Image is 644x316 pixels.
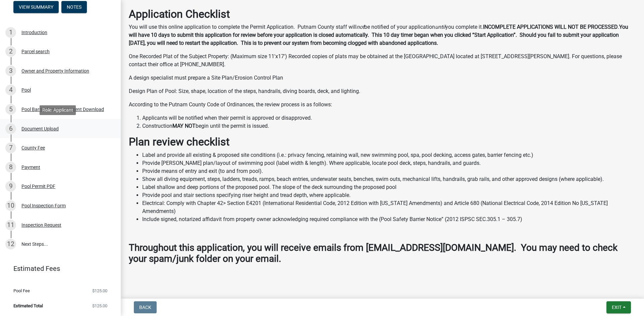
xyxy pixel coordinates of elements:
div: Introduction [21,30,47,35]
button: Exit [606,301,631,313]
span: Pool Fee [13,289,30,293]
wm-modal-confirm: Notes [61,5,87,10]
div: Pool Permit PDF [21,184,55,189]
li: Provide pool and stair sections specifying riser height and tread depth, where applicable. [142,191,636,199]
p: According to the Putnam County Code of Ordinances, the review process is as follows: [129,101,636,109]
div: 10 [5,200,16,211]
div: 11 [5,220,16,230]
div: County Fee [21,145,45,150]
span: Back [139,305,151,310]
div: 3 [5,66,16,76]
li: Electrical: Comply with Chapter 42> Section E4201 (International Residential Code, 2012 Edition w... [142,199,636,215]
li: Provide [PERSON_NAME] plan/layout of swimming pool (label width & length). Where applicable, loca... [142,159,636,167]
button: View Summary [13,1,59,13]
div: 12 [5,239,16,249]
div: 9 [5,181,16,192]
span: Exit [612,305,622,310]
div: Inspection Request [21,223,61,227]
i: not [357,24,364,30]
div: Document Upload [21,126,59,131]
div: 1 [5,27,16,38]
div: Pool Barrier Fence Document Download [21,107,104,112]
div: Payment [21,165,40,170]
div: Parcel search [21,49,50,54]
span: $125.00 [92,289,107,293]
wm-modal-confirm: Summary [13,5,59,10]
button: Notes [61,1,87,13]
li: Show all diving equipment, steps, ladders, treads, ramps, beach entries, underwater seats, benche... [142,175,636,183]
li: Construction begin until the permit is issued. [142,122,636,130]
p: Design Plan of Pool: Size, shape, location of the steps, handrails, diving boards, deck, and ligh... [129,87,636,95]
strong: Plan review checklist [129,135,229,148]
strong: INCOMPLETE APPLICATIONS WILL NOT BE PROCESSED [483,24,618,30]
p: You will use this online application to complete the Permit Application. Putnam County staff will... [129,23,636,47]
li: Include signed, notarized affidavit from property owner acknowledging required compliance with th... [142,215,636,223]
strong: MAY NOT [172,123,196,129]
i: until [435,24,445,30]
li: Applicants will be notified when their permit is approved or disapproved. [142,114,636,122]
div: Role: Applicant [40,105,76,115]
a: Estimated Fees [5,262,110,275]
div: 2 [5,46,16,57]
div: 6 [5,123,16,134]
strong: Throughout this application, you will receive emails from [EMAIL_ADDRESS][DOMAIN_NAME]. You may n... [129,242,618,265]
div: 4 [5,85,16,95]
p: A design specialist must prepare a Site Plan/Erosion Control Plan [129,74,636,82]
div: 7 [5,142,16,153]
div: 5 [5,104,16,115]
li: Label shallow and deep portions of the proposed pool. The slope of the deck surrounding the propo... [142,183,636,191]
span: $125.00 [92,304,107,308]
span: Estimated Total [13,304,43,308]
div: Pool Inspection Form [21,203,66,208]
li: Label and provide all existing & proposed site conditions (i.e.: privacy fencing, retaining wall,... [142,151,636,159]
div: 8 [5,162,16,173]
p: One Recorded Plat of the Subject Property: (Maximum size 11'x17') Recorded copies of plats may be... [129,52,636,69]
strong: You will have 10 days to submit this application for review before your application is closed aut... [129,24,628,46]
li: Provide means of entry and exit (to and from pool). [142,167,636,175]
div: Owner and Property Information [21,69,89,73]
button: Back [134,301,157,313]
strong: Application Checklist [129,8,230,20]
div: Pool [21,88,31,92]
